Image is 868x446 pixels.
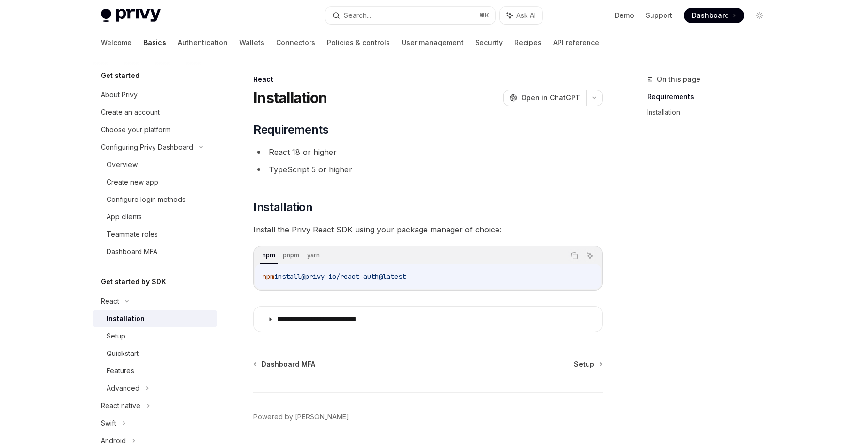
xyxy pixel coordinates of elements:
[101,9,161,22] img: light logo
[514,31,542,54] a: Recipes
[402,31,464,54] a: User management
[101,417,116,429] div: Swift
[253,223,603,236] span: Install the Privy React SDK using your package manager of choice:
[239,31,264,54] a: Wallets
[107,313,145,324] div: Installation
[107,229,158,240] div: Teammate roles
[568,249,581,262] button: Copy the contents from the code block
[107,348,139,359] div: Quickstart
[93,226,217,243] a: Teammate roles
[93,156,217,173] a: Overview
[253,412,349,422] a: Powered by [PERSON_NAME]
[107,194,186,205] div: Configure login methods
[475,31,503,54] a: Security
[93,173,217,191] a: Create new app
[101,124,170,136] div: Choose your platform
[101,295,119,307] div: React
[107,211,142,223] div: App clients
[521,93,580,103] span: Open in ChatGPT
[584,249,596,262] button: Ask AI
[101,400,140,412] div: React native
[684,8,744,23] a: Dashboard
[274,272,301,281] span: install
[325,7,495,24] button: Search...⌘K
[574,359,602,369] a: Setup
[93,104,217,121] a: Create an account
[93,191,217,208] a: Configure login methods
[93,362,217,380] a: Features
[500,7,542,24] button: Ask AI
[107,246,157,258] div: Dashboard MFA
[101,70,139,81] h5: Get started
[101,107,160,118] div: Create an account
[253,163,603,176] li: TypeScript 5 or higher
[107,383,139,394] div: Advanced
[101,276,166,288] h5: Get started by SDK
[647,89,775,105] a: Requirements
[260,249,278,261] div: npm
[253,122,328,138] span: Requirements
[553,31,599,54] a: API reference
[178,31,228,54] a: Authentication
[304,249,323,261] div: yarn
[276,31,315,54] a: Connectors
[646,11,672,20] a: Support
[647,105,775,120] a: Installation
[327,31,390,54] a: Policies & controls
[93,345,217,362] a: Quickstart
[253,75,603,84] div: React
[263,272,274,281] span: npm
[479,12,489,19] span: ⌘ K
[253,200,312,215] span: Installation
[93,208,217,226] a: App clients
[344,10,371,21] div: Search...
[93,121,217,138] a: Choose your platform
[107,176,158,188] div: Create new app
[101,31,132,54] a: Welcome
[143,31,166,54] a: Basics
[516,11,536,20] span: Ask AI
[254,359,315,369] a: Dashboard MFA
[107,159,138,170] div: Overview
[107,330,125,342] div: Setup
[93,86,217,104] a: About Privy
[301,272,406,281] span: @privy-io/react-auth@latest
[253,89,327,107] h1: Installation
[615,11,634,20] a: Demo
[574,359,594,369] span: Setup
[101,89,138,101] div: About Privy
[262,359,315,369] span: Dashboard MFA
[107,365,134,377] div: Features
[280,249,302,261] div: pnpm
[692,11,729,20] span: Dashboard
[93,310,217,327] a: Installation
[93,327,217,345] a: Setup
[657,74,700,85] span: On this page
[752,8,767,23] button: Toggle dark mode
[93,243,217,261] a: Dashboard MFA
[253,145,603,159] li: React 18 or higher
[503,90,586,106] button: Open in ChatGPT
[101,141,193,153] div: Configuring Privy Dashboard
